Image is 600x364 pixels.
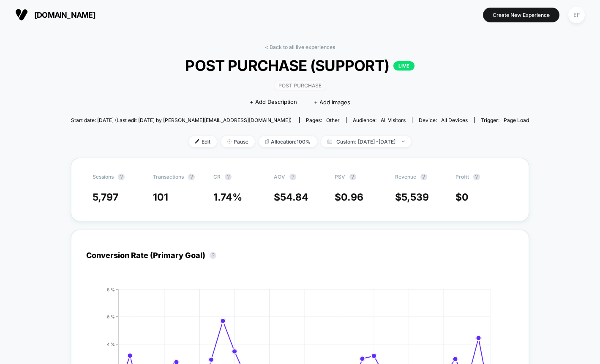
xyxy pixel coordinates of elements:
[483,8,559,22] button: Create New Experience
[34,11,95,19] span: [DOMAIN_NAME]
[335,174,345,180] span: PSV
[321,136,411,147] span: Custom: [DATE] - [DATE]
[274,174,285,180] span: AOV
[189,136,217,147] span: Edit
[289,174,296,180] button: ?
[349,174,356,180] button: ?
[280,191,308,203] span: 54.84
[401,191,429,203] span: 5,539
[326,117,340,123] span: other
[395,191,429,203] span: $
[15,8,28,21] img: Visually logo
[395,174,416,180] span: Revenue
[225,174,232,180] button: ?
[195,139,199,144] img: edit
[314,99,350,106] span: + Add Images
[327,139,332,144] img: calendar
[213,191,242,203] span: 1.74 %
[420,174,427,180] button: ?
[566,6,587,24] button: EF
[393,61,415,71] p: LIVE
[455,174,469,180] span: Profit
[265,44,335,50] a: < Back to all live experiences
[455,191,469,203] span: $
[441,117,468,123] span: all devices
[188,174,195,180] button: ?
[213,174,221,180] span: CR
[353,117,406,123] div: Audience:
[381,117,406,123] span: All Visitors
[341,191,363,203] span: 0.96
[13,8,98,22] button: [DOMAIN_NAME]
[412,117,474,123] span: Device:
[210,252,216,259] button: ?
[250,98,297,106] span: + Add Description
[568,7,585,23] div: EF
[335,191,363,203] span: $
[462,191,469,203] span: 0
[402,141,405,142] img: end
[265,139,269,144] img: rebalance
[94,57,506,74] span: POST PURCHASE (SUPPORT)
[221,136,255,147] span: Pause
[306,117,340,123] div: Pages:
[504,117,529,123] span: Page Load
[481,117,529,123] div: Trigger:
[473,174,480,180] button: ?
[259,136,317,147] span: Allocation: 100%
[275,81,325,90] span: Post Purchase
[227,139,232,144] img: end
[274,191,308,203] span: $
